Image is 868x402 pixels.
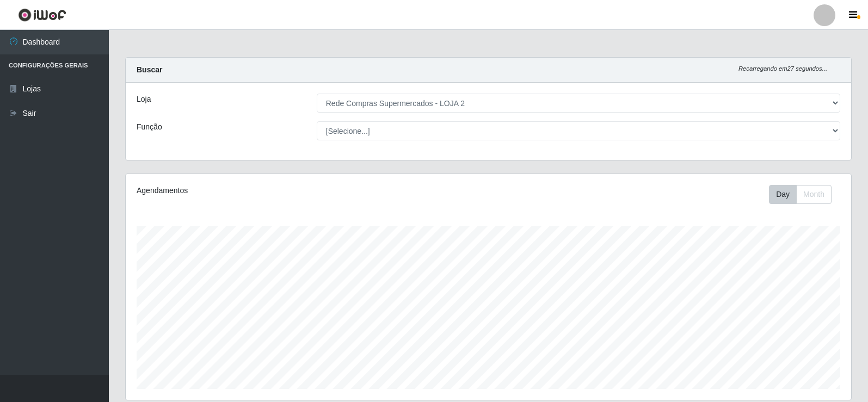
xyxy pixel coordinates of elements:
[796,185,832,204] button: Month
[769,185,832,204] div: First group
[18,8,66,22] img: CoreUI Logo
[738,65,827,72] i: Recarregando em 27 segundos...
[769,185,840,204] div: Toolbar with button groups
[137,121,162,133] label: Função
[137,65,162,74] strong: Buscar
[137,94,151,105] label: Loja
[769,185,797,204] button: Day
[137,185,420,196] div: Agendamentos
